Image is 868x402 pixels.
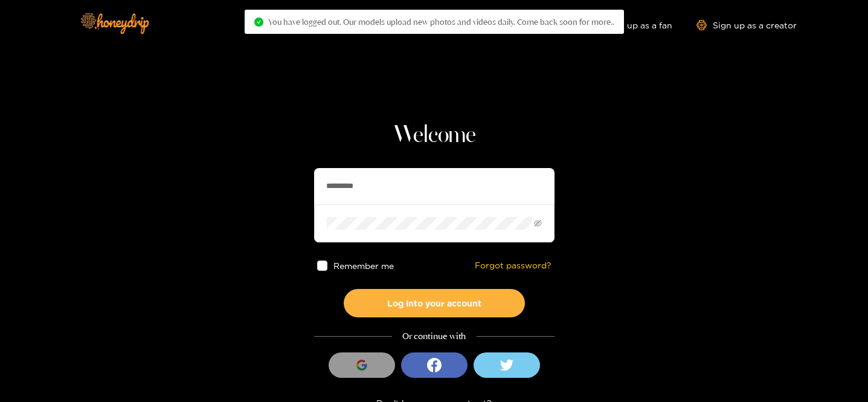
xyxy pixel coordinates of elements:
span: check-circle [254,18,263,27]
span: You have logged out. Our models upload new photos and videos daily. Come back soon for more.. [268,17,614,27]
a: Forgot password? [475,261,551,271]
h1: Welcome [314,121,555,150]
div: Or continue with [314,329,555,343]
span: eye-invisible [534,219,542,227]
button: Log into your account [344,289,525,317]
a: Sign up as a fan [590,20,672,30]
a: Sign up as a creator [696,20,797,30]
span: Remember me [333,261,393,270]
